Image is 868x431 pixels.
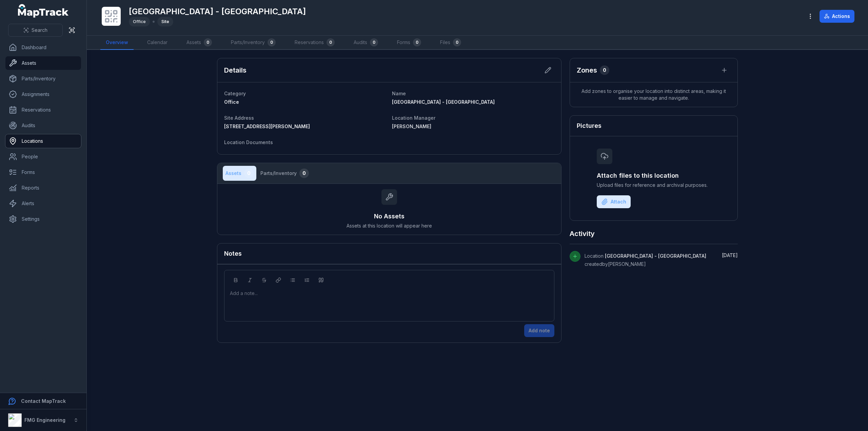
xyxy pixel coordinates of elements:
[224,249,242,258] h3: Notes
[453,38,461,46] div: 0
[204,38,212,46] div: 0
[100,36,134,50] a: Overview
[157,17,173,26] div: Site
[224,91,246,96] span: Category
[224,139,273,145] span: Location Documents
[268,38,276,46] div: 0
[224,65,246,75] h2: Details
[597,171,711,180] h3: Attach files to this location
[224,115,254,121] span: Site Address
[5,41,81,54] a: Dashboard
[5,165,81,179] a: Forms
[133,19,146,24] span: Office
[289,36,340,50] a: Reservations0
[600,65,609,75] div: 0
[585,253,706,267] span: Location created by [PERSON_NAME]
[5,56,81,70] a: Assets
[413,38,421,46] div: 0
[258,166,312,181] button: Parts/Inventory0
[570,229,595,238] h2: Activity
[224,99,239,105] span: Office
[5,212,81,226] a: Settings
[224,123,310,129] span: [STREET_ADDRESS][PERSON_NAME]
[392,123,554,130] a: [PERSON_NAME]
[5,181,81,195] a: Reports
[225,36,281,50] a: Parts/Inventory0
[597,195,631,208] button: Attach
[24,417,65,423] strong: FMG Engineering
[392,99,495,105] span: [GEOGRAPHIC_DATA] - [GEOGRAPHIC_DATA]
[374,212,405,221] h3: No Assets
[327,38,335,46] div: 0
[21,398,66,404] strong: Contact MapTrack
[129,6,306,17] h1: [GEOGRAPHIC_DATA] - [GEOGRAPHIC_DATA]
[5,103,81,117] a: Reservations
[570,82,737,107] span: Add zones to organise your location into distinct areas, making it easier to manage and navigate.
[32,27,47,34] span: Search
[597,182,711,189] span: Upload files for reference and archival purposes.
[348,36,383,50] a: Audits0
[605,253,706,259] span: [GEOGRAPHIC_DATA] - [GEOGRAPHIC_DATA]
[347,222,432,229] span: Assets at this location will appear here
[392,36,427,50] a: Forms0
[181,36,217,50] a: Assets0
[722,252,738,258] span: [DATE]
[8,24,63,37] button: Search
[142,36,173,50] a: Calendar
[392,91,406,96] span: Name
[5,72,81,85] a: Parts/Inventory
[435,36,467,50] a: Files0
[5,119,81,132] a: Audits
[820,10,854,23] button: Actions
[299,169,309,178] div: 0
[5,87,81,101] a: Assignments
[722,252,738,258] time: 9/30/2025, 10:27:14 AM
[5,150,81,163] a: People
[5,197,81,210] a: Alerts
[18,4,69,18] a: MapTrack
[577,121,601,131] h3: Pictures
[223,166,256,181] button: Assets0
[5,134,81,148] a: Locations
[577,65,597,75] h2: Zones
[392,115,435,121] span: Location Manager
[244,169,254,178] div: 0
[370,38,378,46] div: 0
